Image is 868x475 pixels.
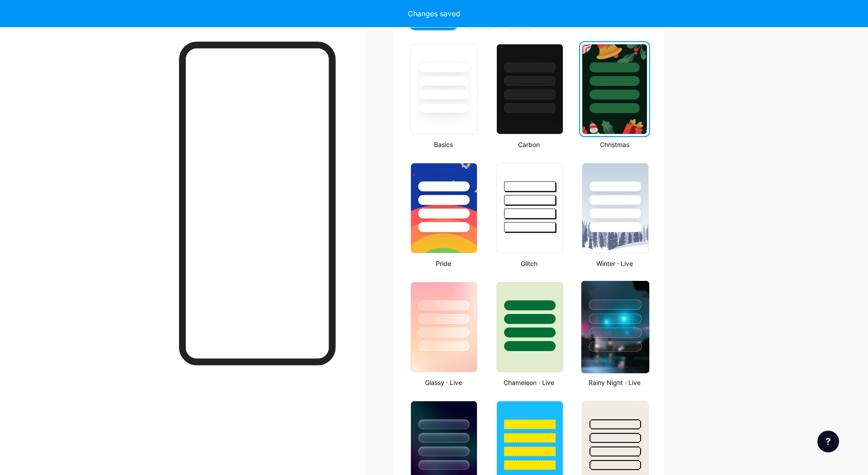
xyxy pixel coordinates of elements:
div: Changes saved [408,8,460,19]
div: Chameleon · Live [494,378,565,387]
div: Glitch [494,259,565,268]
div: Pride [408,259,479,268]
div: Basics [408,140,479,149]
img: rainy_night.jpg [581,281,649,373]
div: Carbon [494,140,565,149]
div: Christmas [579,140,650,149]
div: Rainy Night · Live [579,378,650,387]
div: Glassy · Live [408,378,479,387]
div: Winter · Live [579,259,650,268]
